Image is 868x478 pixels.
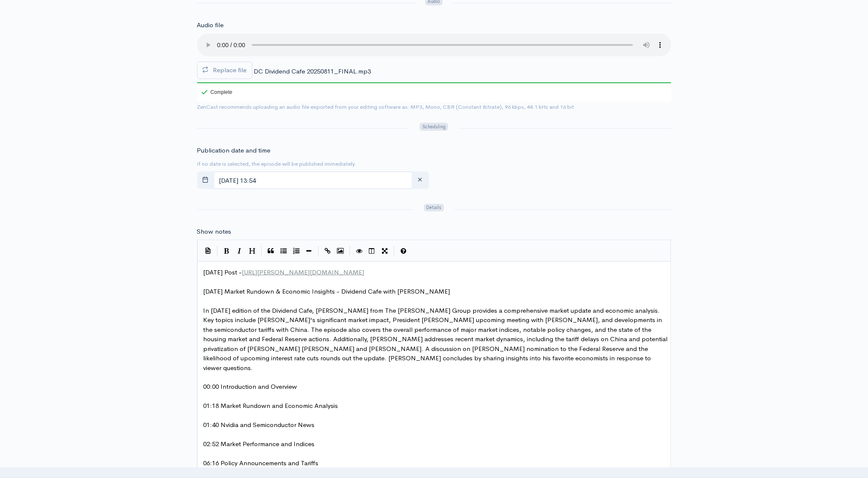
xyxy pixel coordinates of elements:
[397,245,410,257] button: Markdown Guide
[277,245,290,257] button: Generic List
[394,246,395,256] i: |
[204,402,338,410] span: 01:18 Market Rundown and Economic Analysis
[265,245,277,257] button: Quote
[254,67,371,75] span: DC Dividend Cafe 20250811_FINAL.mp3
[197,103,574,110] small: ZenCast recommends uploading an audio file exported from your editing software as: MP3, Mono, CBR...
[350,246,351,256] i: |
[242,268,365,276] span: [URL][PERSON_NAME][DOMAIN_NAME]
[197,227,232,237] label: Show notes
[202,244,215,257] button: Insert Show Notes Template
[204,459,319,467] span: 06:16 Policy Announcements and Tariffs
[379,245,391,257] button: Toggle Fullscreen
[197,146,271,156] label: Publication date and time
[246,245,259,257] button: Heading
[233,245,246,257] button: Italic
[261,246,262,256] i: |
[197,82,671,83] div: 100%
[204,287,450,295] span: [DATE] Market Rundown & Economic Insights - Dividend Cafe with [PERSON_NAME]
[303,245,316,257] button: Insert Horizontal Line
[420,123,448,131] span: Scheduling
[204,421,315,429] span: 01:40 Nvidia and Semiconductor News
[322,245,334,257] button: Create Link
[197,82,234,102] div: Complete
[201,90,232,95] div: Complete
[217,246,218,256] i: |
[197,20,224,30] label: Audio file
[221,245,233,257] button: Bold
[334,245,347,257] button: Insert Image
[290,245,303,257] button: Numbered List
[204,440,315,448] span: 02:52 Market Performance and Indices
[318,246,319,256] i: |
[204,306,670,372] span: In [DATE] edition of the Dividend Cafe, [PERSON_NAME] from The [PERSON_NAME] Group provides a com...
[213,66,247,74] span: Replace file
[424,204,444,212] span: Details
[412,172,429,189] button: clear
[197,172,215,189] button: toggle
[204,383,297,391] span: 00:00 Introduction and Overview
[197,160,356,167] small: If no date is selected, the episode will be published immediately.
[204,268,365,276] span: [DATE] Post -
[366,245,379,257] button: Toggle Side by Side
[353,245,366,257] button: Toggle Preview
